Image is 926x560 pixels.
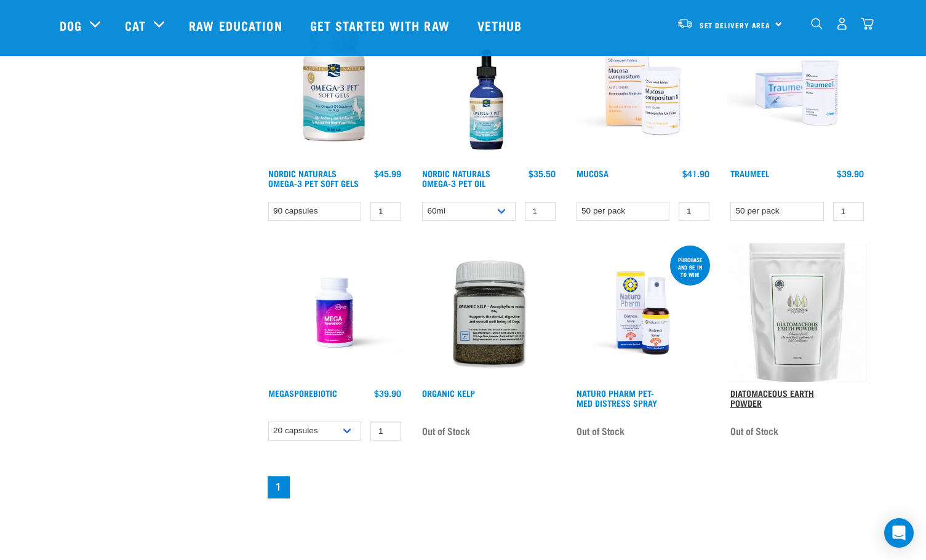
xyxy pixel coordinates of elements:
span: Set Delivery Area [700,23,771,27]
a: Vethub [465,1,538,50]
input: 1 [370,422,401,441]
img: Raw Essentials Mega Spore Biotic Probiotic For Dogs [265,243,405,383]
nav: pagination [265,474,867,501]
a: Page 1 [268,476,290,498]
a: Diatomaceous Earth Powder [730,391,814,405]
a: Dog [60,16,82,34]
a: Raw Education [177,1,297,50]
a: Naturo Pharm Pet-Med Distress Spray [577,391,657,405]
a: Get started with Raw [298,1,465,50]
div: $45.99 [374,169,401,178]
div: Purchase and be in to win! [670,250,710,284]
div: $39.90 [374,388,401,398]
span: Out of Stock [422,422,470,440]
input: 1 [525,202,556,221]
div: $41.90 [682,169,709,178]
img: home-icon@2x.png [861,17,874,30]
div: $35.50 [529,169,556,178]
input: 1 [370,202,401,221]
img: 10870 [419,243,559,383]
img: Bottle Of Omega3 Pet With 90 Capsules For Pets [265,23,405,163]
a: Traumeel [730,171,769,175]
a: MegaSporeBiotic [268,391,337,395]
input: 1 [679,202,709,221]
a: Nordic Naturals Omega-3 Pet Soft Gels [268,171,359,185]
span: Out of Stock [730,422,778,440]
img: Diatomaceous earth [727,243,867,383]
img: RE Product Shoot 2023 Nov8644 [727,23,867,163]
img: user.png [836,17,848,30]
img: RE Product Shoot 2023 Nov8635 [573,243,713,383]
a: Organic Kelp [422,391,475,395]
img: Bottle Of 60ml Omega3 For Pets [419,23,559,163]
img: RE Product Shoot 2023 Nov8652 [573,23,713,163]
span: Out of Stock [577,422,625,440]
img: van-moving.png [677,18,693,29]
div: $39.90 [837,169,864,178]
input: 1 [833,202,864,221]
a: Mucosa [577,171,609,175]
a: Cat [125,16,146,34]
div: Open Intercom Messenger [884,518,914,548]
img: home-icon-1@2x.png [811,18,823,30]
a: Nordic Naturals Omega-3 Pet Oil [422,171,490,185]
